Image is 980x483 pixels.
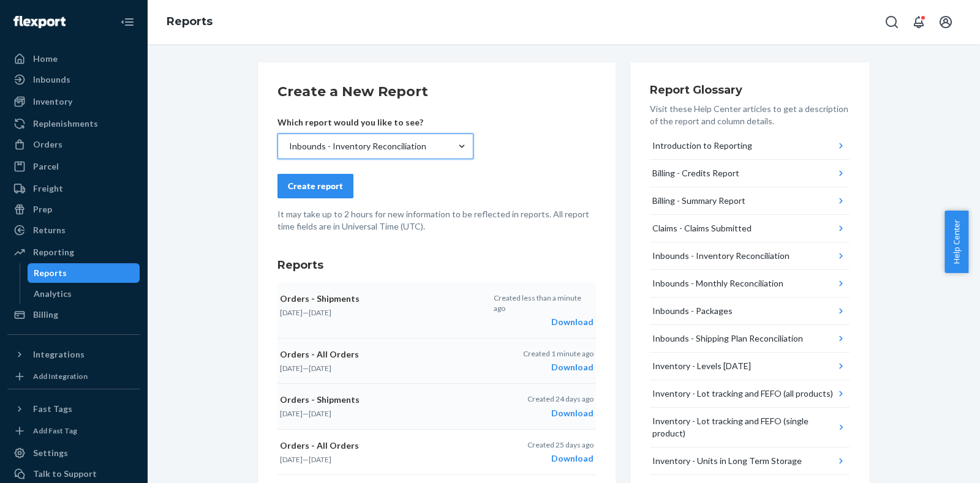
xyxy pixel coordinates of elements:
[650,242,850,270] button: Inbounds - Inventory Reconciliation
[523,348,594,359] p: Created 1 minute ago
[277,430,596,475] button: Orders - All Orders[DATE]—[DATE]Created 25 days agoDownload
[527,440,594,450] p: Created 25 days ago
[650,82,850,98] h3: Report Glossary
[652,332,803,345] div: Inbounds - Shipping Plan Reconciliation
[33,309,58,321] div: Billing
[652,140,752,152] div: Introduction to Reporting
[7,369,140,384] a: Add Integration
[7,92,140,111] a: Inventory
[33,371,88,381] div: Add Integration
[33,348,85,361] div: Integrations
[280,408,487,419] p: —
[280,454,487,465] p: —
[7,49,140,69] a: Home
[7,305,140,324] a: Billing
[34,288,72,300] div: Analytics
[7,345,140,364] button: Integrations
[650,160,850,187] button: Billing - Credits Report
[309,364,331,373] time: [DATE]
[280,394,487,406] p: Orders - Shipments
[650,325,850,353] button: Inbounds - Shipping Plan Reconciliation
[7,220,140,240] a: Returns
[527,394,594,404] p: Created 24 days ago
[280,455,303,464] time: [DATE]
[7,443,140,463] a: Settings
[277,283,596,339] button: Orders - Shipments[DATE]—[DATE]Created less than a minute agoDownload
[652,455,802,467] div: Inventory - Units in Long Term Storage
[309,455,331,464] time: [DATE]
[7,399,140,419] button: Fast Tags
[33,203,52,215] div: Prep
[494,293,594,313] p: Created less than a minute ago
[33,246,74,258] div: Reporting
[33,182,63,195] div: Freight
[7,242,140,262] a: Reporting
[652,195,745,207] div: Billing - Summary Report
[933,10,958,34] button: Open account menu
[650,298,850,325] button: Inbounds - Packages
[650,380,850,408] button: Inventory - Lot tracking and FEFO (all products)
[494,316,594,328] div: Download
[650,447,850,475] button: Inventory - Units in Long Term Storage
[280,364,303,373] time: [DATE]
[652,415,835,440] div: Inventory - Lot tracking and FEFO (single product)
[277,174,353,198] button: Create report
[33,95,72,108] div: Inventory
[277,339,596,384] button: Orders - All Orders[DATE]—[DATE]Created 1 minute agoDownload
[280,440,487,452] p: Orders - All Orders
[33,53,58,65] div: Home
[280,307,486,318] p: —
[7,70,140,89] a: Inbounds
[527,452,594,465] div: Download
[944,211,968,273] button: Help Center
[280,308,303,317] time: [DATE]
[280,293,486,305] p: Orders - Shipments
[652,277,783,290] div: Inbounds - Monthly Reconciliation
[523,361,594,373] div: Download
[115,10,140,34] button: Close Navigation
[309,308,331,317] time: [DATE]
[280,363,487,373] p: —
[288,180,343,192] div: Create report
[652,222,752,234] div: Claims - Claims Submitted
[7,114,140,133] a: Replenishments
[280,409,303,418] time: [DATE]
[28,284,140,304] a: Analytics
[309,409,331,418] time: [DATE]
[167,15,213,28] a: Reports
[280,348,487,361] p: Orders - All Orders
[33,118,98,130] div: Replenishments
[33,160,59,173] div: Parcel
[527,407,594,419] div: Download
[277,257,596,273] h3: Reports
[33,73,70,86] div: Inbounds
[7,200,140,219] a: Prep
[652,305,733,317] div: Inbounds - Packages
[907,10,931,34] button: Open notifications
[652,388,833,400] div: Inventory - Lot tracking and FEFO (all products)
[7,424,140,438] a: Add Fast Tag
[277,208,596,233] p: It may take up to 2 hours for new information to be reflected in reports. All report time fields ...
[650,187,850,215] button: Billing - Summary Report
[157,4,222,40] ol: breadcrumbs
[7,135,140,154] a: Orders
[880,10,904,34] button: Open Search Box
[33,224,66,236] div: Returns
[277,82,596,102] h2: Create a New Report
[33,468,97,480] div: Talk to Support
[289,140,426,152] div: Inbounds - Inventory Reconciliation
[277,116,473,129] p: Which report would you like to see?
[650,132,850,160] button: Introduction to Reporting
[652,250,790,262] div: Inbounds - Inventory Reconciliation
[34,267,67,279] div: Reports
[28,263,140,283] a: Reports
[650,215,850,242] button: Claims - Claims Submitted
[652,167,739,179] div: Billing - Credits Report
[7,157,140,176] a: Parcel
[650,408,850,447] button: Inventory - Lot tracking and FEFO (single product)
[33,425,77,436] div: Add Fast Tag
[33,138,62,151] div: Orders
[650,353,850,380] button: Inventory - Levels [DATE]
[652,360,751,372] div: Inventory - Levels [DATE]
